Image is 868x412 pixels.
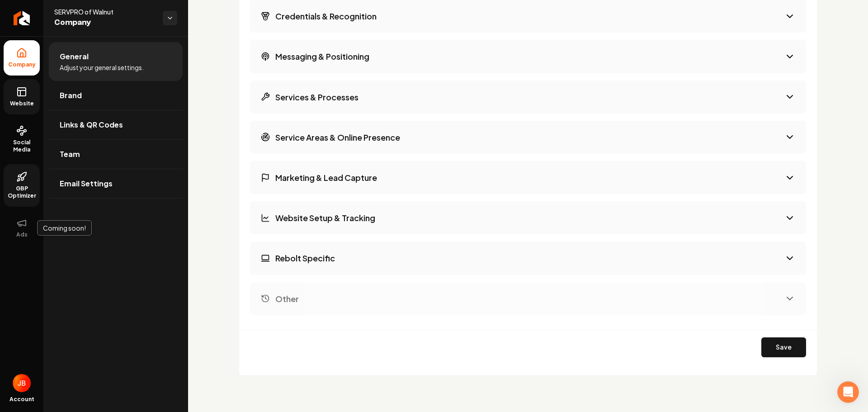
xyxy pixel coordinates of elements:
[275,10,377,22] h3: Credentials & Recognition
[4,118,40,161] a: Social Media
[4,79,40,114] a: Website
[13,374,31,392] button: Open user button
[275,293,299,304] h3: Other
[49,81,183,110] a: Brand
[60,119,123,130] span: Links & QR Codes
[250,40,806,73] button: Messaging & Positioning
[250,121,806,154] button: Service Areas & Online Presence
[250,201,806,234] button: Website Setup & Tracking
[250,282,806,315] button: Other
[49,110,183,139] a: Links & QR Codes
[49,169,183,198] a: Email Settings
[49,140,183,169] a: Team
[4,210,40,246] button: Ads
[60,149,80,160] span: Team
[6,100,38,107] span: Website
[250,242,806,275] button: Rebolt Specific
[275,51,369,62] h3: Messaging & Positioning
[13,374,31,392] img: James basch
[4,185,40,199] span: GBP Optimizer
[275,172,377,183] h3: Marketing & Lead Capture
[4,164,40,207] a: GBP Optimizer
[60,90,82,101] span: Brand
[761,337,806,357] button: Save
[275,132,400,143] h3: Service Areas & Online Presence
[250,81,806,114] button: Services & Processes
[9,396,34,403] span: Account
[54,7,156,16] span: SERVPRO of Walnut
[275,212,375,223] h3: Website Setup & Tracking
[60,63,144,72] span: Adjust your general settings.
[54,16,156,29] span: Company
[13,231,31,238] span: Ads
[275,91,359,103] h3: Services & Processes
[60,178,113,189] span: Email Settings
[5,61,39,68] span: Company
[4,139,40,153] span: Social Media
[275,252,335,264] h3: Rebolt Specific
[60,51,89,62] span: General
[43,223,86,232] p: Coming soon!
[14,11,30,25] img: Rebolt Logo
[250,161,806,194] button: Marketing & Lead Capture
[837,381,859,403] iframe: Intercom live chat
